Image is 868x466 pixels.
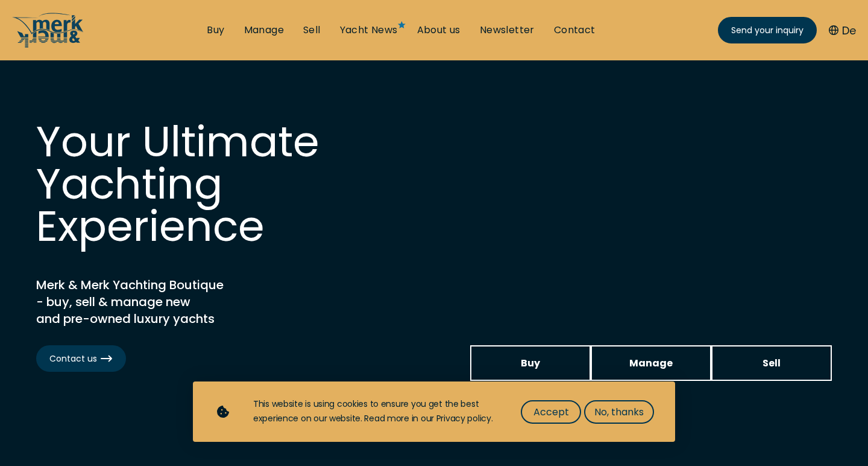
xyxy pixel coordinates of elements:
[521,400,581,424] button: Accept
[36,276,338,327] h2: Merk & Merk Yachting Boutique - buy, sell & manage new and pre-owned luxury yachts
[711,345,832,381] a: Sell
[417,24,461,37] a: About us
[584,400,654,424] button: No, thanks
[554,24,596,37] a: Contact
[244,24,284,37] a: Manage
[36,345,126,372] a: Contact us
[470,345,591,381] a: Buy
[253,397,497,426] div: This website is using cookies to ensure you get the best experience on our website. Read more in ...
[340,24,398,37] a: Yacht News
[36,121,398,247] h1: Your Ultimate Yachting Experience
[480,24,535,37] a: Newsletter
[49,353,113,365] span: Contact us
[629,356,673,371] span: Manage
[763,356,781,371] span: Sell
[718,17,817,43] a: Send your inquiry
[829,22,856,39] button: De
[594,404,644,420] span: No, thanks
[591,345,711,381] a: Manage
[303,24,321,37] a: Sell
[533,404,569,420] span: Accept
[207,24,224,37] a: Buy
[731,24,804,37] span: Send your inquiry
[436,412,491,424] a: Privacy policy
[521,356,540,371] span: Buy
